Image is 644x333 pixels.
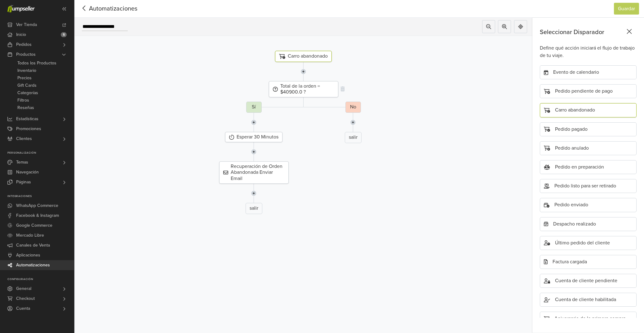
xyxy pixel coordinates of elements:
[17,104,34,112] span: Reseñas
[540,160,637,174] div: Pedido en preparación
[540,44,637,59] div: Define qué acción iniciará el flujo de trabajo de tu viaje.
[269,81,338,97] div: Total de la orden = $40900.0 ?
[17,89,38,97] span: Categorías
[301,62,306,81] img: line-7960e5f4d2b50ad2986e.svg
[16,221,52,230] span: Google Commerce
[540,217,637,231] div: Despacho realizado
[16,50,36,59] span: Productos
[345,102,361,113] div: No
[540,122,637,136] div: Pedido pagado
[275,51,332,62] div: Carro abandonado
[540,65,637,79] div: Evento de calendario
[540,198,637,212] div: Pedido enviado
[16,250,40,260] span: Aplicaciones
[251,142,256,161] img: line-7960e5f4d2b50ad2986e.svg
[17,82,37,89] span: Gift Cards
[17,74,32,82] span: Precios
[16,230,44,240] span: Mercado Libre
[17,97,29,104] span: Filtros
[350,113,356,132] img: line-7960e5f4d2b50ad2986e.svg
[540,103,637,117] div: Carro abandonado
[16,211,59,221] span: Facebook & Instagram
[540,84,637,98] div: Pedido pendiente de pago
[7,151,74,155] p: Personalización
[540,141,637,155] div: Pedido anulado
[16,240,50,250] span: Canales de Venta
[225,132,282,142] div: Esperar 30 Minutos
[540,312,637,326] div: Aniversario de la primera compra
[540,179,637,193] div: Pedido listo para ser retirado
[16,134,32,144] span: Clientes
[7,278,74,281] p: Configuración
[61,32,67,37] span: 5
[16,157,28,167] span: Temas
[16,201,58,211] span: WhatsApp Commerce
[16,124,41,134] span: Promociones
[16,40,32,50] span: Pedidos
[17,59,56,67] span: Todos los Productos
[16,177,31,187] span: Páginas
[79,4,128,13] span: Automatizaciones
[16,30,26,40] span: Inicio
[540,274,637,288] div: Cuenta de cliente pendiente
[17,67,36,74] span: Inventario
[16,304,30,313] span: Cuenta
[7,195,74,198] p: Integraciones
[540,293,637,307] div: Cuenta de cliente habilitada
[540,236,637,250] div: Último pedido del cliente
[251,184,256,203] img: line-7960e5f4d2b50ad2986e.svg
[16,167,39,177] span: Navegación
[16,294,35,304] span: Checkout
[16,20,37,30] span: Ver Tienda
[251,113,256,132] img: line-7960e5f4d2b50ad2986e.svg
[614,3,639,15] button: Guardar
[540,28,634,37] div: Seleccionar Disparador
[16,260,50,270] span: Automatizaciones
[16,114,38,124] span: Estadísticas
[16,284,31,294] span: General
[219,161,289,184] div: Recuperación de Orden Abandonada Enviar Email
[540,255,637,269] div: Factura cargada
[345,132,362,143] div: salir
